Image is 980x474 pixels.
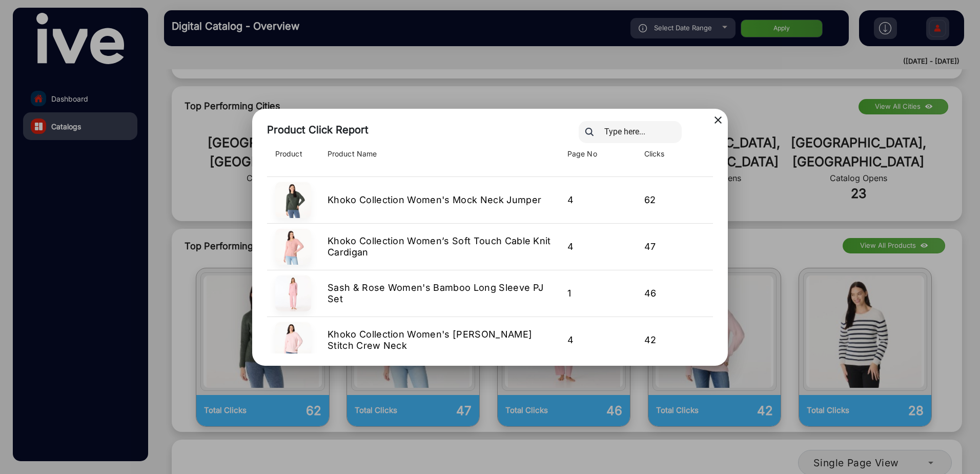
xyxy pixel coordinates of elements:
[275,322,311,358] img: Product Image
[559,148,636,177] th: Page No
[328,194,541,205] span: Khoko Collection Women's Mock Neck Jumper
[712,114,724,126] mat-icon: close
[567,334,574,345] span: 4
[275,229,311,265] img: Product Image
[644,194,656,205] span: 62
[644,241,656,252] span: 47
[275,182,311,218] img: Product Image
[319,148,559,177] th: Product Name
[567,288,571,299] span: 1
[585,128,594,136] img: search.svg
[275,275,311,311] img: Product Image
[644,288,657,299] span: 46
[328,282,543,304] span: Sash & Rose Women's Bamboo Long Sleeve PJ Set
[579,121,681,143] input: Type here...
[267,124,408,143] div: Product Click Report
[567,241,574,252] span: 4
[328,235,551,258] span: Khoko Collection Women’s Soft Touch Cable Knit Cardigan
[567,194,574,205] span: 4
[636,148,713,177] th: Clicks
[267,148,319,177] th: Product
[644,334,657,345] span: 42
[328,329,532,351] span: Khoko Collection Women's [PERSON_NAME] Stitch Crew Neck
